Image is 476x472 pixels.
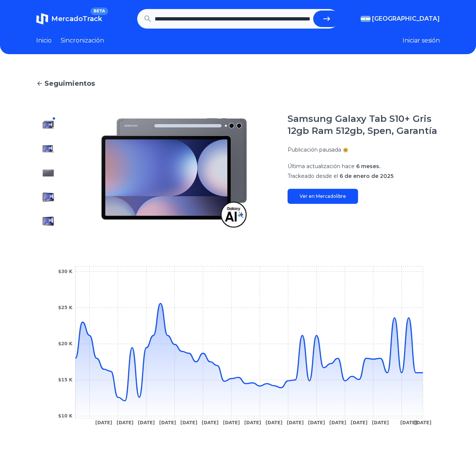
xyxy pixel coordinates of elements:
[288,146,341,153] font: Publicación pausada
[42,143,54,155] img: Samsung Galaxy Tab S10+ Gris 12gb Ram 512gb, Spen, Garantía
[372,15,440,22] font: [GEOGRAPHIC_DATA]
[138,420,155,425] tspan: [DATE]
[36,36,52,45] a: Inicio
[350,420,367,425] tspan: [DATE]
[223,420,240,425] tspan: [DATE]
[93,9,105,14] font: BETA
[42,119,54,131] img: Samsung Galaxy Tab S10+ Gris 12gb Ram 512gb, Spen, Garantía
[340,173,393,179] font: 6 de enero de 2025
[403,36,440,45] button: Iniciar sesión
[44,79,95,88] font: Seguimientos
[288,113,437,136] font: Samsung Galaxy Tab S10+ Gris 12gb Ram 512gb, Spen, Garantía
[61,37,104,44] font: Sincronización
[361,16,370,22] img: Argentina
[400,420,417,425] tspan: [DATE]
[308,420,325,425] tspan: [DATE]
[361,14,440,23] button: [GEOGRAPHIC_DATA]
[61,36,104,45] a: Sincronización
[244,420,261,425] tspan: [DATE]
[356,163,380,170] font: 6 meses.
[287,420,304,425] tspan: [DATE]
[181,420,197,425] tspan: [DATE]
[95,420,112,425] tspan: [DATE]
[42,215,54,227] img: Samsung Galaxy Tab S10+ Gris 12gb Ram 512gb, Spen, Garantía
[415,420,432,425] tspan: [DATE]
[42,167,54,179] img: Samsung Galaxy Tab S10+ Gris 12gb Ram 512gb, Spen, Garantía
[36,13,102,25] a: MercadoTrackBETA
[116,420,133,425] tspan: [DATE]
[202,420,219,425] tspan: [DATE]
[42,191,54,203] img: Samsung Galaxy Tab S10+ Gris 12gb Ram 512gb, Spen, Garantía
[58,377,73,382] tspan: $15 K
[36,37,52,44] font: Inicio
[36,13,48,25] img: MercadoTrack
[58,269,73,274] tspan: $30 K
[288,163,355,170] font: Última actualización hace
[372,420,389,425] tspan: [DATE]
[75,113,272,233] img: Samsung Galaxy Tab S10+ Gris 12gb Ram 512gb, Spen, Garantía
[51,15,102,23] font: MercadoTrack
[265,420,282,425] tspan: [DATE]
[329,420,346,425] tspan: [DATE]
[288,173,338,179] font: Trackeado desde el
[58,414,73,419] tspan: $10 K
[58,341,73,346] tspan: $20 K
[403,37,440,44] font: Iniciar sesión
[159,420,176,425] tspan: [DATE]
[300,193,346,199] font: Ver en Mercadolibre
[58,305,73,310] tspan: $25 K
[288,189,358,204] a: Ver en Mercadolibre
[36,78,440,89] a: Seguimientos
